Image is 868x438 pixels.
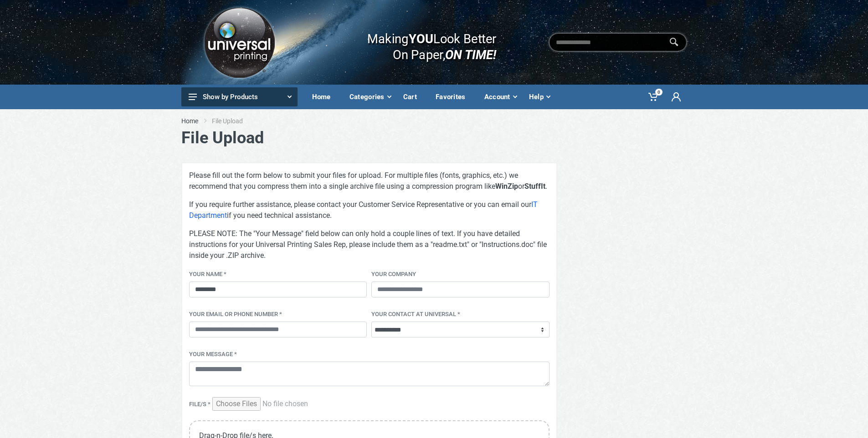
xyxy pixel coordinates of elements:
[655,89,663,96] span: 0
[201,4,277,81] img: Logo.png
[181,128,687,148] h1: File Upload
[429,85,478,109] a: Favorites
[523,87,556,106] div: Help
[212,116,257,126] li: File Upload
[642,85,665,109] a: 0
[478,87,523,106] div: Account
[189,170,550,192] p: Please fill out the form below to submit your files for upload. For multiple files (fonts, graphi...
[306,87,343,106] div: Home
[181,116,198,126] a: Home
[189,400,211,410] label: File/s *
[189,350,237,360] label: Your Message *
[343,87,397,106] div: Categories
[349,22,497,63] div: Making Look Better On Paper,
[371,270,416,280] label: Your Company
[181,87,298,106] button: Show by Products
[189,270,226,280] label: Your Name *
[189,199,550,221] p: If you require further assistance, please contact your Customer Service Representative or you can...
[181,116,687,126] nav: breadcrumb
[306,85,343,109] a: Home
[429,87,478,106] div: Favorites
[397,87,429,106] div: Cart
[189,228,550,261] p: PLEASE NOTE: The "Your Message" field below can only hold a couple lines of text. If you have det...
[445,47,496,62] i: ON TIME!
[409,31,433,46] b: YOU
[495,182,518,191] strong: WinZip
[189,310,282,320] label: YOUR EMAIL OR PHONE NUMBER *
[397,85,429,109] a: Cart
[524,182,545,191] strong: StuffIt
[371,310,460,320] label: Your contact at Universal *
